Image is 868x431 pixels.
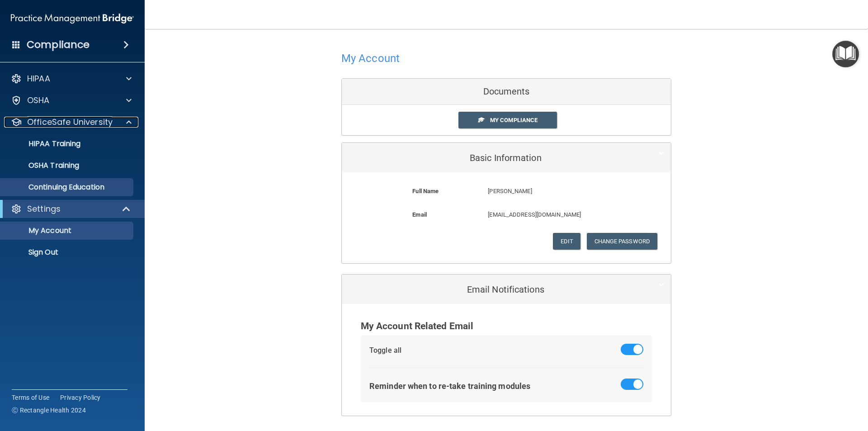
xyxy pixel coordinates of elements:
[490,117,538,123] span: My Compliance
[412,211,427,218] b: Email
[361,317,652,335] div: My Account Related Email
[6,226,129,235] p: My Account
[341,52,400,64] h4: My Account
[27,38,90,51] h4: Compliance
[349,284,637,294] h5: Email Notifications
[27,95,50,106] p: OSHA
[6,248,129,257] p: Sign Out
[587,233,658,250] button: Change Password
[488,186,625,197] p: [PERSON_NAME]
[349,279,664,299] a: Email Notifications
[553,233,580,250] button: Edit
[11,204,131,214] a: Settings
[12,393,49,402] a: Terms of Use
[60,393,101,402] a: Privacy Policy
[349,147,664,168] a: Basic Information
[369,344,401,357] div: Toggle all
[12,406,86,415] span: Ⓒ Rectangle Health 2024
[369,379,530,393] div: Reminder when to re-take training modules
[11,95,132,106] a: OSHA
[11,9,134,28] img: PMB logo
[832,41,859,67] button: Open Resource Center
[27,204,61,214] p: Settings
[349,153,637,163] h5: Basic Information
[6,183,129,192] p: Continuing Education
[6,161,79,170] p: OSHA Training
[11,73,132,84] a: HIPAA
[488,209,625,220] p: [EMAIL_ADDRESS][DOMAIN_NAME]
[6,139,80,148] p: HIPAA Training
[11,117,132,128] a: OfficeSafe University
[27,73,50,84] p: HIPAA
[342,79,671,105] div: Documents
[412,188,439,194] b: Full Name
[27,117,113,128] p: OfficeSafe University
